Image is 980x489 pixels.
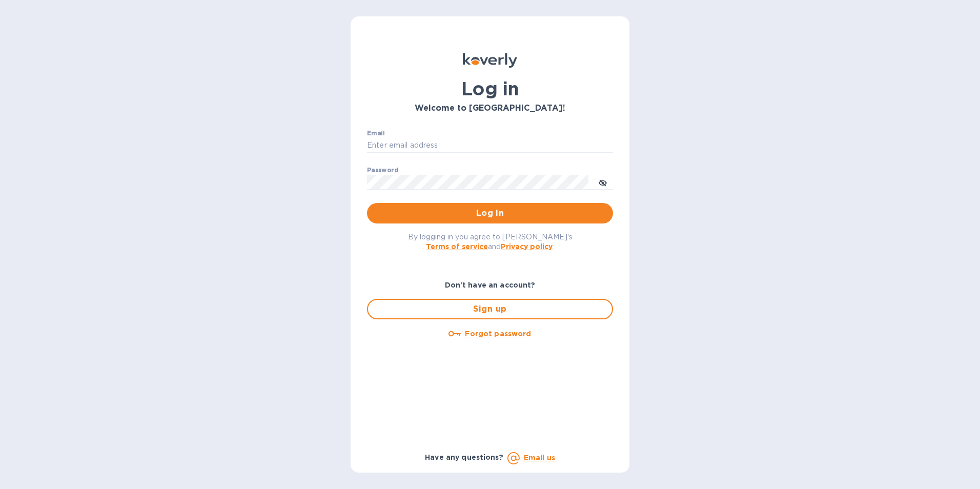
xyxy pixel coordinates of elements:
[367,299,613,319] button: Sign up
[367,138,613,153] input: Enter email address
[408,233,573,251] span: By logging in you agree to [PERSON_NAME]'s and .
[376,303,604,315] span: Sign up
[367,203,613,223] button: Log in
[425,453,503,461] b: Have any questions?
[524,454,555,462] a: Email us
[463,53,517,68] img: Koverly
[367,130,385,136] label: Email
[501,242,553,251] a: Privacy policy
[465,330,531,338] u: Forgot password
[367,78,613,99] h1: Log in
[367,167,398,173] label: Password
[375,207,605,219] span: Log in
[593,172,613,192] button: toggle password visibility
[367,104,613,113] h3: Welcome to [GEOGRAPHIC_DATA]!
[445,281,536,289] b: Don't have an account?
[426,242,488,251] a: Terms of service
